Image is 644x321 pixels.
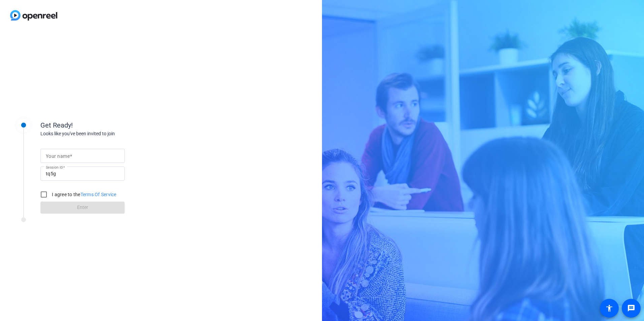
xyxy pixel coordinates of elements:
[40,130,175,137] div: Looks like you've been invited to join
[80,192,117,197] a: Terms Of Service
[51,191,117,198] label: I agree to the
[40,120,175,130] div: Get Ready!
[46,165,63,169] mat-label: Session ID
[605,304,613,312] mat-icon: accessibility
[46,153,70,159] mat-label: Your name
[627,304,635,312] mat-icon: message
